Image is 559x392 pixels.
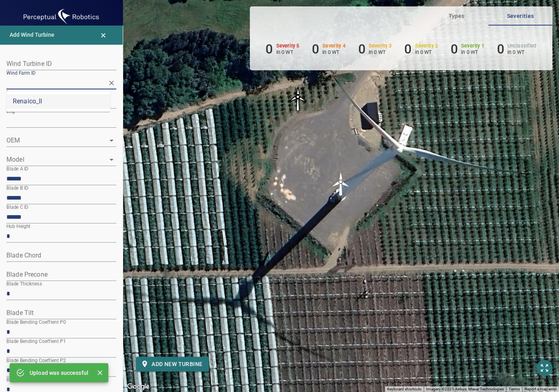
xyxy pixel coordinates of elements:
[369,43,392,49] h6: Severity 3
[451,42,458,57] h6: 0
[276,49,299,55] p: in 0 WT
[21,6,101,27] img: goldwind-logo
[329,172,353,196] img: windFarmIcon.svg
[415,43,438,49] h6: Severity 2
[323,43,346,49] h6: Severity 4
[497,42,504,57] h6: 0
[6,94,110,109] li: Renaico_II
[405,42,438,57] li: Severity 2
[358,42,392,57] li: Severity 3
[369,49,392,55] p: in 0 WT
[507,49,537,55] p: in 0 WT
[329,172,353,196] gmp-advanced-marker: T45
[461,49,485,55] p: in 0 WT
[312,42,319,57] h6: 0
[125,382,152,392] a: Open this area in Google Maps (opens a new window)
[497,42,537,57] li: Severity Unclassified
[451,42,484,57] li: Severity 1
[429,11,484,21] span: Types
[415,49,438,55] p: in 0 WT
[312,42,345,57] li: Severity 4
[387,386,421,392] button: Keyboard shortcuts
[136,357,209,372] button: Add new turbine
[426,387,504,391] span: Imagery ©2025 Airbus, Maxar Technologies
[358,42,365,57] h6: 0
[142,359,203,369] span: Add new turbine
[266,42,273,57] h6: 0
[525,387,557,391] a: Report a map error
[276,43,299,49] h6: Severity 5
[509,387,520,391] a: Terms
[125,382,152,392] img: Google
[493,11,548,21] span: Severities
[405,42,412,57] h6: 0
[286,87,310,111] img: windFarmIconHighlighted.svg
[266,42,299,57] li: Severity 5
[507,43,537,49] h6: Unclassified
[461,43,485,49] h6: Severity 1
[323,49,346,55] p: in 0 WT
